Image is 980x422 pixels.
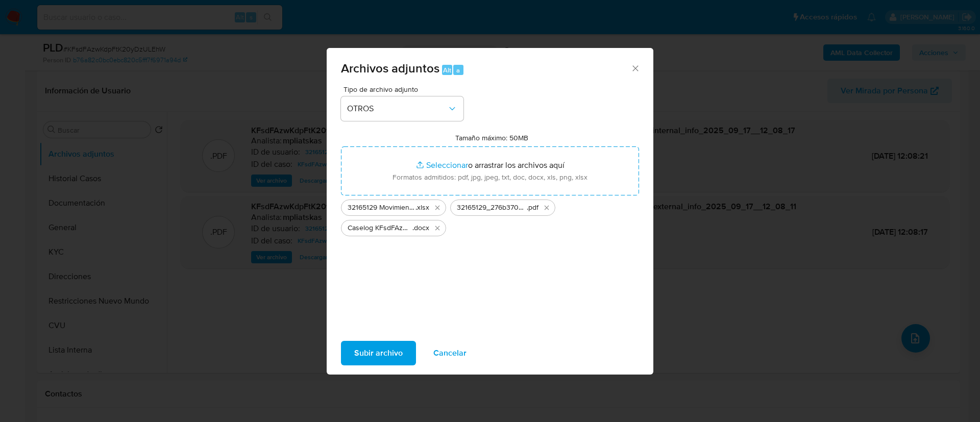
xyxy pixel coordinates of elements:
span: Archivos adjuntos [341,59,439,77]
span: .xlsx [415,203,429,213]
span: Subir archivo [354,342,403,364]
label: Tamaño máximo: 50MB [455,133,528,142]
span: Cancelar [433,342,467,364]
span: .pdf [527,203,538,213]
span: 32165129_276b3707-3370-4043-accc-183d6e6275a9 [457,203,527,213]
span: Caselog KFsdFAzwKdpFtK20yDzULEhW_2025_08_19_10_13_42 [348,223,412,233]
span: 32165129 Movimientos [348,203,415,213]
button: Eliminar 32165129_276b3707-3370-4043-accc-183d6e6275a9.pdf [541,202,553,214]
span: OTROS [347,104,447,114]
button: OTROS [341,96,463,121]
button: Eliminar 32165129 Movimientos.xlsx [431,202,444,214]
span: Alt [443,65,451,75]
span: .docx [412,223,429,233]
span: a [456,65,460,75]
button: Cancelar [420,341,480,365]
button: Cerrar [630,63,640,72]
button: Eliminar Caselog KFsdFAzwKdpFtK20yDzULEhW_2025_08_19_10_13_42.docx [431,222,444,234]
ul: Archivos seleccionados [341,195,639,236]
span: Tipo de archivo adjunto [344,86,466,93]
button: Subir archivo [341,341,416,365]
